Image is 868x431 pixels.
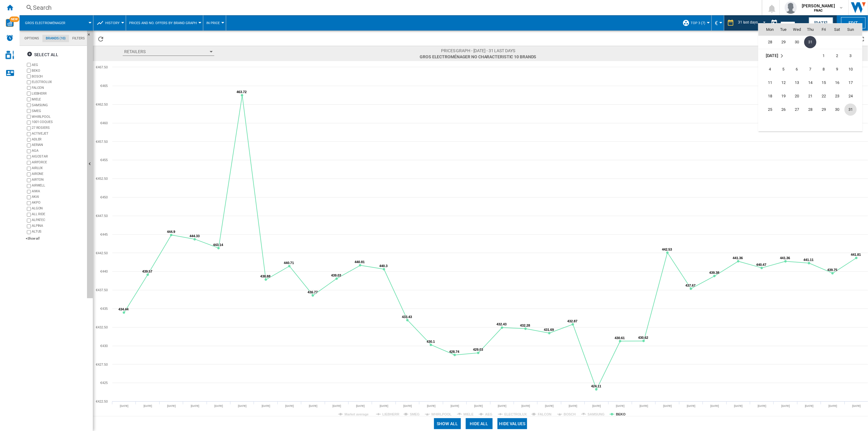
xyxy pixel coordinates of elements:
span: 27 [791,103,803,116]
span: 7 [804,63,816,75]
th: Fri [817,24,830,36]
span: 13 [791,77,803,89]
tr: Week 5 [758,103,862,116]
td: Friday August 15 2025 [817,76,830,89]
span: 31 [804,36,816,48]
td: Saturday August 23 2025 [830,89,844,103]
span: 17 [844,77,857,89]
span: 12 [777,77,790,89]
td: Monday August 18 2025 [758,89,777,103]
span: 29 [818,103,830,116]
td: August 2025 [758,49,804,63]
td: Sunday August 24 2025 [844,89,862,103]
span: 28 [804,103,816,116]
span: 29 [777,36,790,48]
span: 23 [831,90,843,102]
td: Tuesday August 26 2025 [777,103,790,116]
tr: Week 2 [758,63,862,76]
td: Sunday August 10 2025 [844,63,862,76]
td: Thursday August 28 2025 [804,103,817,116]
th: Thu [804,24,817,36]
span: 21 [804,90,816,102]
td: Wednesday August 13 2025 [790,76,804,89]
td: Monday August 25 2025 [758,103,777,116]
span: 14 [804,77,816,89]
span: 18 [764,90,776,102]
span: 9 [831,63,843,75]
td: Friday August 22 2025 [817,89,830,103]
span: 28 [764,36,776,48]
span: 6 [791,63,803,75]
td: Tuesday August 12 2025 [777,76,790,89]
span: 20 [791,90,803,102]
td: Wednesday August 20 2025 [790,89,804,103]
span: 4 [764,63,776,75]
td: Tuesday August 5 2025 [777,63,790,76]
span: 2 [831,50,843,62]
td: Monday July 28 2025 [758,35,777,49]
tr: Week 1 [758,49,862,63]
td: Friday August 1 2025 [817,49,830,63]
span: 30 [831,103,843,116]
th: Mon [758,24,777,36]
td: Thursday August 14 2025 [804,76,817,89]
td: Saturday August 2 2025 [830,49,844,63]
span: 30 [791,36,803,48]
td: Friday August 8 2025 [817,63,830,76]
span: 5 [777,63,790,75]
td: Thursday July 31 2025 [804,35,817,49]
th: Tue [777,24,790,36]
span: 24 [844,90,857,102]
td: Saturday August 30 2025 [830,103,844,116]
td: Sunday August 3 2025 [844,49,862,63]
span: 19 [777,90,790,102]
span: 26 [777,103,790,116]
td: Thursday August 7 2025 [804,63,817,76]
td: Saturday August 16 2025 [830,76,844,89]
tr: Week 3 [758,76,862,89]
td: Sunday August 17 2025 [844,76,862,89]
td: Monday August 4 2025 [758,63,777,76]
tr: Week undefined [758,116,862,130]
span: 31 [844,103,857,116]
span: 1 [818,50,830,62]
span: 25 [764,103,776,116]
span: 10 [844,63,857,75]
td: Saturday August 9 2025 [830,63,844,76]
td: Monday August 11 2025 [758,76,777,89]
td: Friday August 29 2025 [817,103,830,116]
span: 8 [818,63,830,75]
td: Tuesday July 29 2025 [777,35,790,49]
th: Sat [830,24,844,36]
th: Wed [790,24,804,36]
tr: Week 4 [758,89,862,103]
span: 16 [831,77,843,89]
td: Sunday August 31 2025 [844,103,862,116]
td: Wednesday July 30 2025 [790,35,804,49]
td: Wednesday August 27 2025 [790,103,804,116]
span: 3 [844,50,857,62]
span: 11 [764,77,776,89]
span: [DATE] [766,53,778,58]
td: Thursday August 21 2025 [804,89,817,103]
td: Wednesday August 6 2025 [790,63,804,76]
span: 15 [818,77,830,89]
md-calendar: Calendar [758,24,862,131]
td: Tuesday August 19 2025 [777,89,790,103]
span: 22 [818,90,830,102]
tr: Week 5 [758,35,862,49]
th: Sun [844,24,862,36]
